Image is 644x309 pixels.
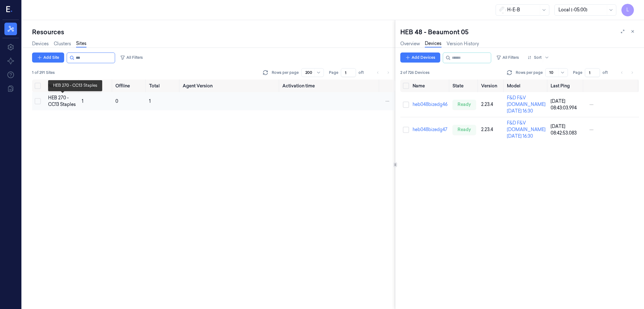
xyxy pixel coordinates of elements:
th: Total [147,80,180,92]
th: Model [504,80,548,92]
span: Page [573,70,582,75]
a: heb048bizedg47 [413,127,447,132]
span: Page [329,70,338,75]
p: Rows per page [272,70,299,75]
button: Select all [35,83,41,89]
button: L [621,4,634,16]
a: Clusters [54,41,71,47]
div: 2.23.4 [481,126,502,133]
button: All Filters [494,52,521,63]
th: Activation time [280,80,380,92]
div: [DATE] 08:43:03.994 [551,98,581,111]
span: of 1 [602,70,613,75]
a: Devices [425,40,441,47]
div: HEB 270 - CC13 Staples [48,95,77,108]
th: Version [479,80,504,92]
th: Agent Version [180,80,280,92]
th: Name [46,80,79,92]
th: Name [410,80,450,92]
button: Add Devices [400,52,440,63]
div: ready [452,125,476,135]
div: Resources [32,28,395,36]
button: Select row [403,127,409,133]
button: Select row [403,102,409,108]
a: Overview [400,41,420,47]
span: of 1 [358,70,369,75]
th: Ready [79,80,113,92]
button: Select all [403,83,409,89]
a: heb048bizedg46 [413,102,447,107]
nav: pagination [618,68,636,77]
a: Devices [32,41,49,47]
a: Version History [447,41,479,47]
span: 0 [115,98,118,104]
div: HEB 48 - Beaumont 05 [400,28,469,36]
button: All Filters [118,52,145,63]
button: Select row [35,98,41,104]
div: ready [452,100,476,110]
p: Rows per page [516,70,543,75]
div: F&D F&V [DOMAIN_NAME] [DATE] 16:30 [507,95,546,114]
span: 1 [82,98,83,104]
a: Sites [76,40,86,47]
th: Last Ping [548,80,584,92]
span: 1 of 291 Sites [32,70,55,75]
th: Offline [113,80,147,92]
nav: pagination [374,68,392,77]
th: State [450,80,479,92]
div: F&D F&V [DOMAIN_NAME] [DATE] 16:30 [507,120,546,140]
span: 2 of 726 Devices [400,70,430,75]
div: [DATE] 08:42:53.083 [551,123,581,136]
div: 2.23.4 [481,101,502,108]
span: 1 [149,98,151,104]
button: Add Site [32,52,64,63]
